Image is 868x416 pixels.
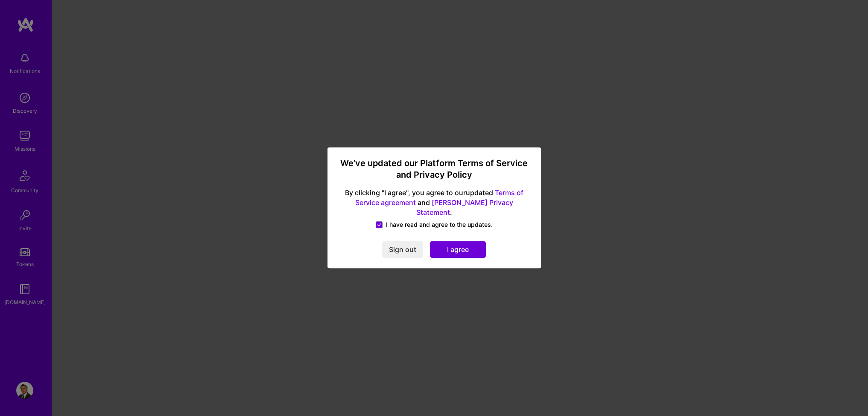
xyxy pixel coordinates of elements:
[386,221,493,229] span: I have read and agree to the updates.
[338,188,531,217] span: By clicking "I agree", you agree to our updated and .
[338,158,531,181] h3: We’ve updated our Platform Terms of Service and Privacy Policy
[430,241,486,258] button: I agree
[382,241,423,258] button: Sign out
[416,198,513,217] a: [PERSON_NAME] Privacy Statement
[355,188,523,207] a: Terms of Service agreement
